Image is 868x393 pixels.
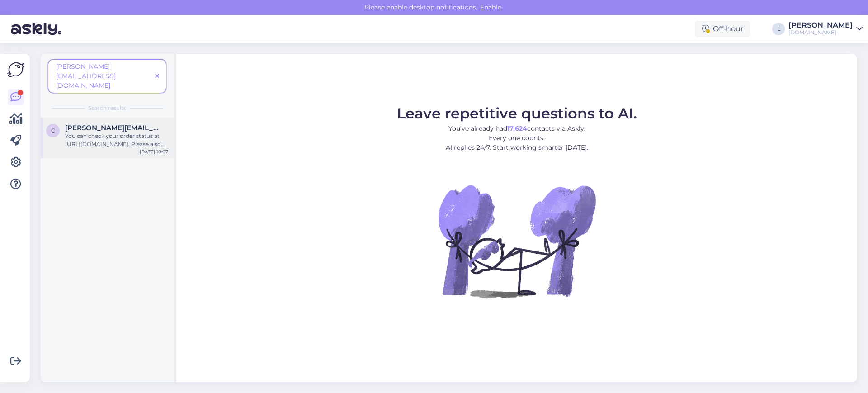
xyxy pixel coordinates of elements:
div: You can check your order status at [URL][DOMAIN_NAME]. Please also check your email's junk or spa... [65,132,168,148]
span: c [51,127,55,134]
a: [PERSON_NAME][DOMAIN_NAME] [788,22,863,36]
img: No Chat active [435,160,598,322]
div: [PERSON_NAME] [788,22,853,29]
img: Askly Logo [7,61,24,78]
div: [DATE] 10:07 [140,148,168,155]
div: Off-hour [695,21,750,37]
span: Leave repetitive questions to AI. [397,104,637,122]
div: [DOMAIN_NAME] [788,29,853,36]
p: You’ve already had contacts via Askly. Every one counts. AI replies 24/7. Start working smarter [... [397,124,637,152]
div: L [772,23,785,35]
b: 17,624 [507,124,527,133]
span: Search results [88,104,126,112]
span: [PERSON_NAME][EMAIL_ADDRESS][DOMAIN_NAME] [56,62,116,90]
span: carmen.ojar@gmail.com [65,124,159,132]
span: Enable [477,3,504,11]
